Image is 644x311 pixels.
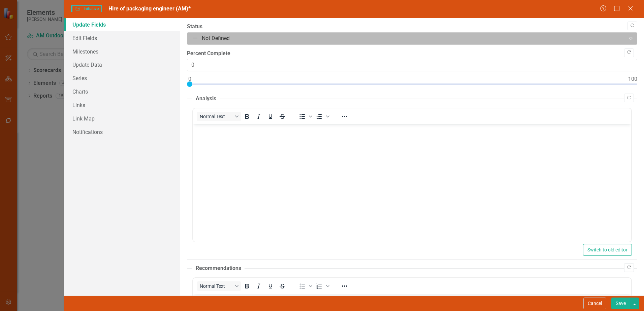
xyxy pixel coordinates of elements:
button: Bold [241,112,253,121]
button: Strikethrough [277,281,288,291]
button: Underline [265,112,276,121]
a: Notifications [64,125,180,139]
a: Charts [64,85,180,98]
a: Update Data [64,58,180,71]
label: Status [187,23,637,31]
a: Series [64,71,180,85]
button: Save [611,298,630,309]
div: Bullet list [296,112,313,121]
legend: Analysis [192,95,220,103]
a: Update Fields [64,18,180,31]
span: Normal Text [200,114,233,119]
button: Bold [241,281,253,291]
a: Milestones [64,45,180,58]
span: Initiative [71,5,101,12]
button: Switch to old editor [583,244,632,256]
a: Link Map [64,112,180,125]
a: Links [64,98,180,112]
a: Edit Fields [64,31,180,45]
button: Italic [253,112,264,121]
button: Block Normal Text [197,112,241,121]
button: Block Normal Text [197,281,241,291]
iframe: Rich Text Area [193,124,631,242]
label: Percent Complete [187,50,637,58]
span: Normal Text [200,283,233,289]
button: Underline [265,281,276,291]
span: Hire of packaging engineer (AM)* [108,5,191,12]
button: Italic [253,281,264,291]
div: Numbered list [314,281,330,291]
button: Strikethrough [277,112,288,121]
legend: Recommendations [192,265,245,272]
button: Reveal or hide additional toolbar items [339,112,350,121]
button: Reveal or hide additional toolbar items [339,281,350,291]
div: Bullet list [296,281,313,291]
button: Cancel [583,298,606,309]
div: Numbered list [314,112,330,121]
